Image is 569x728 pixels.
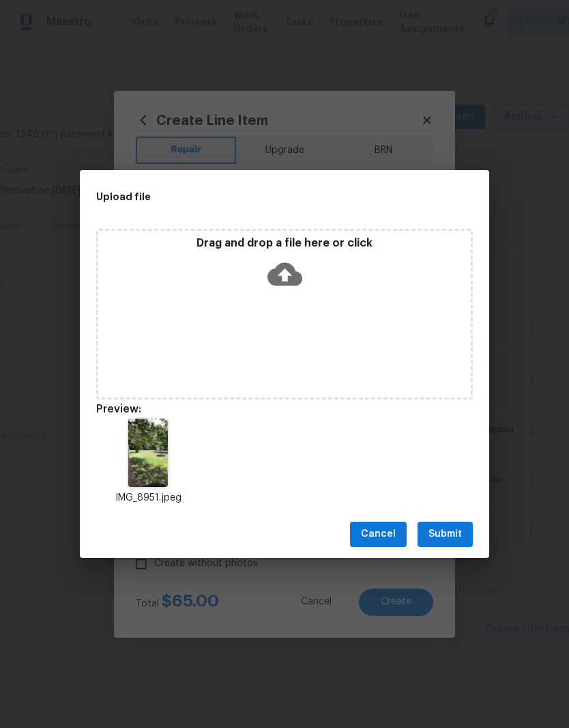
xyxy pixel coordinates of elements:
[128,419,168,487] img: 2Q==
[96,491,200,505] p: IMG_8951.jpeg
[418,522,473,547] button: Submit
[350,522,407,547] button: Cancel
[98,236,471,251] p: Drag and drop a file here or click
[428,526,462,543] span: Submit
[361,526,396,543] span: Cancel
[96,189,411,204] h2: Upload file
